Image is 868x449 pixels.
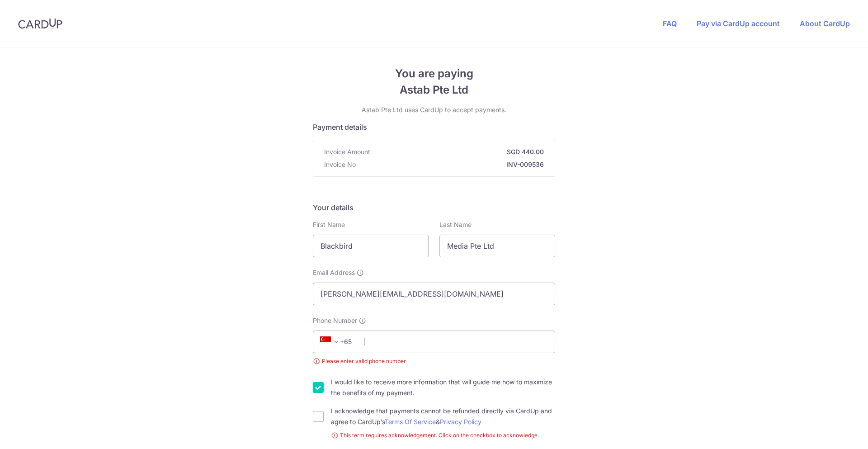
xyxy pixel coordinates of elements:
a: Privacy Policy [440,418,481,425]
label: I acknowledge that payments cannot be refunded directly via CardUp and agree to CardUp’s & [331,406,555,427]
label: First Name [313,220,345,229]
span: +65 [320,336,342,347]
small: This term requires acknowledgement. Click on the checkbox to acknowledge. [331,431,555,440]
strong: INV-009536 [359,160,544,169]
label: I would like to receive more information that will guide me how to maximize the benefits of my pa... [331,377,555,398]
strong: SGD 440.00 [374,147,544,156]
span: Phone Number [313,316,357,325]
input: Email address [313,283,555,305]
p: Astab Pte Ltd uses CardUp to accept payments. [313,105,555,114]
h5: Your details [313,202,555,213]
small: Please enter valid phone number [313,357,555,366]
span: Invoice No [324,160,356,169]
a: Pay via CardUp account [697,19,780,28]
label: Last Name [439,220,472,229]
span: Email Address [313,268,355,277]
a: FAQ [663,19,677,28]
img: CardUp [18,18,62,29]
span: Astab Pte Ltd [313,82,555,98]
input: Last name [439,235,555,257]
h5: Payment details [313,122,555,132]
span: +65 [317,336,358,347]
a: About CardUp [800,19,850,28]
a: Terms Of Service [385,418,436,425]
input: First name [313,235,429,257]
span: You are paying [313,66,555,82]
span: Invoice Amount [324,147,370,156]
